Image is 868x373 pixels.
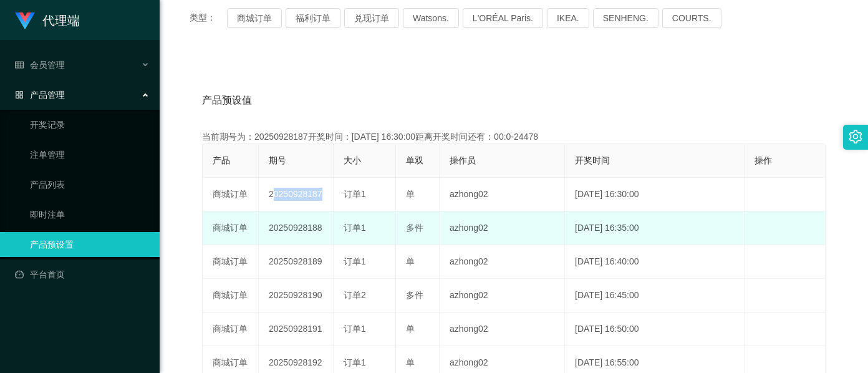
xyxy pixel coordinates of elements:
[203,279,259,312] td: 商城订单
[344,357,366,367] span: 订单1
[849,130,862,143] i: 图标: setting
[213,155,230,165] span: 产品
[440,245,565,279] td: azhong02
[565,312,745,346] td: [DATE] 16:50:00
[259,245,334,279] td: 20250928189
[202,93,252,108] span: 产品预设值
[203,245,259,279] td: 商城订单
[440,211,565,245] td: azhong02
[565,279,745,312] td: [DATE] 16:45:00
[30,232,150,257] a: 产品预设置
[203,178,259,211] td: 商城订单
[15,15,80,25] a: 代理端
[42,1,80,41] h1: 代理端
[15,61,24,69] i: 图标: table
[259,312,334,346] td: 20250928191
[440,178,565,211] td: azhong02
[344,256,366,266] span: 订单1
[30,172,150,197] a: 产品列表
[344,290,366,300] span: 订单2
[15,90,24,99] i: 图标: appstore-o
[344,189,366,199] span: 订单1
[15,12,35,30] img: logo.9652507e.png
[30,202,150,227] a: 即时注单
[190,8,227,28] span: 类型：
[547,8,589,28] button: IKEA.
[202,130,826,143] div: 当前期号为：20250928187开奖时间：[DATE] 16:30:00距离开奖时间还有：00:0-24478
[15,60,65,70] span: 会员管理
[203,211,259,245] td: 商城订单
[406,256,415,266] span: 单
[286,8,340,28] button: 福利订单
[30,142,150,167] a: 注单管理
[662,8,721,28] button: COURTS.
[406,223,423,233] span: 多件
[344,8,399,28] button: 兑现订单
[463,8,543,28] button: L'ORÉAL Paris.
[565,178,745,211] td: [DATE] 16:30:00
[440,312,565,346] td: azhong02
[259,279,334,312] td: 20250928190
[203,312,259,346] td: 商城订单
[227,8,282,28] button: 商城订单
[406,290,423,300] span: 多件
[593,8,658,28] button: SENHENG.
[30,112,150,137] a: 开奖记录
[344,155,361,165] span: 大小
[15,90,65,100] span: 产品管理
[565,211,745,245] td: [DATE] 16:35:00
[269,155,286,165] span: 期号
[344,223,366,233] span: 订单1
[406,155,423,165] span: 单双
[406,189,415,199] span: 单
[15,262,150,287] a: 图标: dashboard平台首页
[344,324,366,334] span: 订单1
[403,8,459,28] button: Watsons.
[259,178,334,211] td: 20250928187
[575,155,610,165] span: 开奖时间
[440,279,565,312] td: azhong02
[406,357,415,367] span: 单
[565,245,745,279] td: [DATE] 16:40:00
[450,155,476,165] span: 操作员
[259,211,334,245] td: 20250928188
[406,324,415,334] span: 单
[755,155,772,165] span: 操作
